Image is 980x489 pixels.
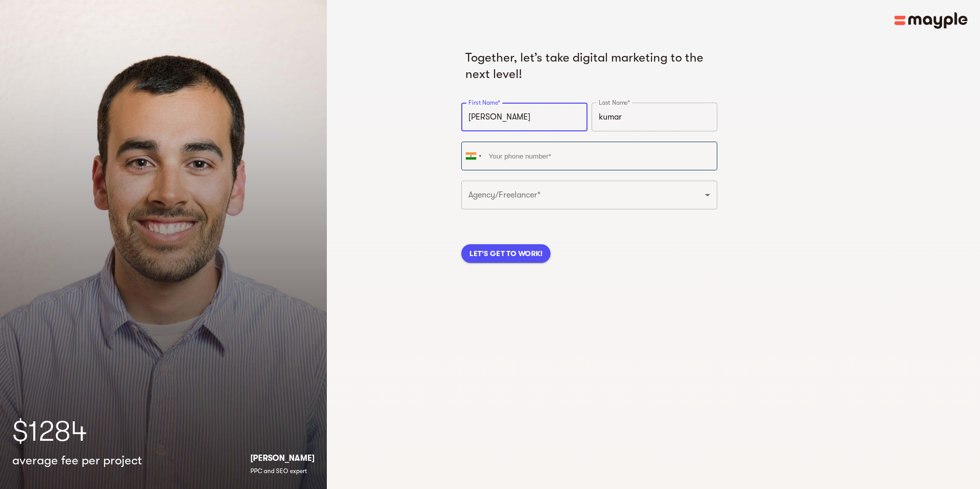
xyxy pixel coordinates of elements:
[894,12,968,29] img: Main logo
[461,142,717,170] input: Your phone number*
[592,103,717,131] input: Last Name*
[12,452,142,468] h5: average fee per project
[12,411,315,452] h1: $1284
[250,452,315,464] p: [PERSON_NAME]
[461,244,551,263] button: LET'S GET TO WORK!
[469,247,542,260] span: LET'S GET TO WORK!
[250,467,307,475] span: PPC and SEO expert
[462,142,485,170] div: India (भारत): +91
[461,103,587,131] input: First Name*
[465,49,713,82] h5: Together, let’s take digital marketing to the next level!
